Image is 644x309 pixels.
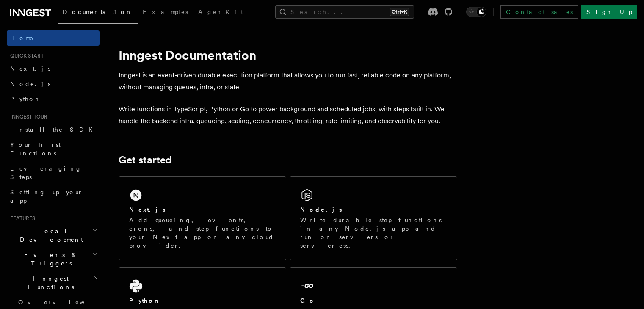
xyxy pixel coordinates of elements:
[198,8,243,15] span: AgentKit
[119,47,457,63] h1: Inngest Documentation
[7,223,100,247] button: Local Development
[300,296,315,305] h2: Go
[7,122,100,137] a: Install the SDK
[143,8,188,15] span: Examples
[466,7,486,17] button: Toggle dark mode
[7,113,47,120] span: Inngest tour
[10,141,61,157] span: Your first Functions
[7,247,100,271] button: Events & Triggers
[300,216,447,250] p: Write durable step functions in any Node.js app and run on servers or serverless.
[275,5,414,19] button: Search...Ctrl+K
[119,103,457,127] p: Write functions in TypeScript, Python or Go to power background and scheduled jobs, with steps bu...
[290,176,457,260] a: Node.jsWrite durable step functions in any Node.js app and run on servers or serverless.
[18,299,105,306] span: Overview
[63,8,133,15] span: Documentation
[500,5,578,19] a: Contact sales
[581,5,637,19] a: Sign Up
[138,3,193,23] a: Examples
[129,216,276,250] p: Add queueing, events, crons, and step functions to your Next app on any cloud provider.
[10,65,50,72] span: Next.js
[119,69,457,93] p: Inngest is an event-driven durable execution platform that allows you to run fast, reliable code ...
[129,205,166,214] h2: Next.js
[119,176,286,260] a: Next.jsAdd queueing, events, crons, and step functions to your Next app on any cloud provider.
[300,205,342,214] h2: Node.js
[7,137,100,161] a: Your first Functions
[193,3,248,23] a: AgentKit
[10,34,34,42] span: Home
[7,251,92,268] span: Events & Triggers
[58,3,138,24] a: Documentation
[7,76,100,91] a: Node.js
[390,8,409,16] kbd: Ctrl+K
[7,271,100,295] button: Inngest Functions
[10,96,41,102] span: Python
[7,52,44,59] span: Quick start
[10,165,82,180] span: Leveraging Steps
[7,161,100,185] a: Leveraging Steps
[7,185,100,208] a: Setting up your app
[7,274,91,291] span: Inngest Functions
[10,189,83,204] span: Setting up your app
[7,30,100,46] a: Home
[7,91,100,107] a: Python
[10,126,98,133] span: Install the SDK
[7,61,100,76] a: Next.js
[119,154,171,166] a: Get started
[7,215,35,222] span: Features
[7,227,92,244] span: Local Development
[129,296,160,305] h2: Python
[10,80,50,87] span: Node.js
